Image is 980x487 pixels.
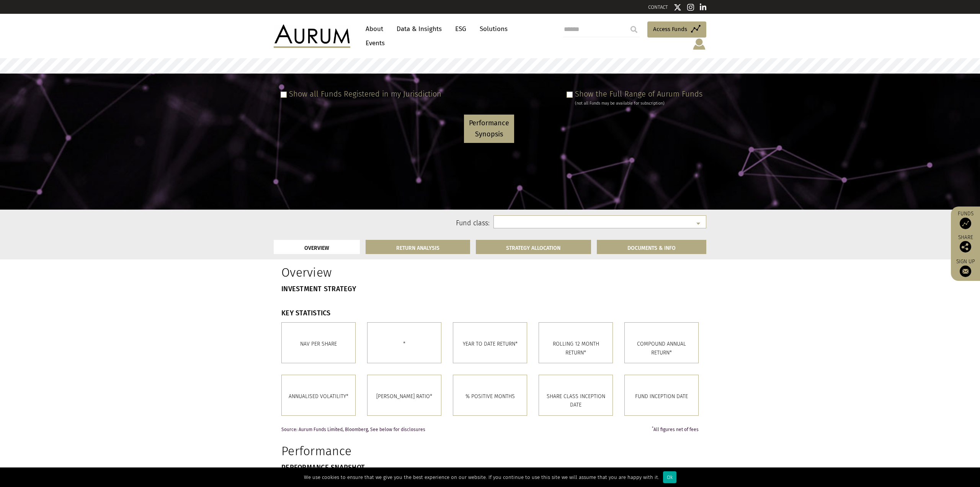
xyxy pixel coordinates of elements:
input: Submit [626,22,642,37]
div: Ok [663,471,676,483]
a: Events [362,36,385,50]
strong: KEY STATISTICS [281,309,331,317]
img: Access Funds [960,218,971,229]
div: Share [955,235,976,253]
div: (not all Funds may be available for subscription) [575,100,702,107]
img: Twitter icon [674,3,681,11]
a: STRATEGY ALLOCATION [476,240,591,254]
a: ESG [451,22,470,36]
a: RETURN ANALYSIS [366,240,470,254]
img: Share this post [960,241,971,253]
p: [PERSON_NAME] RATIO* [373,392,435,401]
img: Instagram icon [687,3,694,11]
span: Source: Aurum Funds Limited, Bloomberg, See below for disclosures [281,427,425,432]
p: Performance Synopsis [469,118,509,140]
p: ROLLING 12 MONTH RETURN* [545,340,607,357]
h1: Performance [281,444,484,458]
a: Solutions [476,22,511,36]
a: Data & Insights [393,22,446,36]
p: FUND INCEPTION DATE [630,392,693,401]
p: Nav per share [287,340,350,348]
a: Sign up [955,258,976,277]
span: Access Funds [653,25,687,34]
p: YEAR TO DATE RETURN* [459,340,521,348]
h1: Overview [281,265,484,280]
a: DOCUMENTS & INFO [597,240,706,254]
strong: PERFORMANCE SNAPSHOT [281,463,365,472]
span: All figures net of fees [652,427,699,432]
a: Access Funds [647,21,706,38]
p: SHARE CLASS INCEPTION DATE [545,392,607,410]
a: About [362,22,387,36]
a: Funds [955,210,976,229]
label: Show all Funds Registered in my Jurisdiction [289,89,441,98]
img: account-icon.svg [692,38,706,51]
a: CONTACT [648,4,668,10]
strong: INVESTMENT STRATEGY [281,285,356,293]
label: Show the Full Range of Aurum Funds [575,89,702,98]
p: COMPOUND ANNUAL RETURN* [630,340,693,357]
img: Sign up to our newsletter [960,266,971,277]
label: Fund class: [348,218,490,228]
p: % POSITIVE MONTHS [459,392,521,401]
img: Linkedin icon [700,3,707,11]
img: Aurum [274,25,350,48]
p: ANNUALISED VOLATILITY* [287,392,350,401]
